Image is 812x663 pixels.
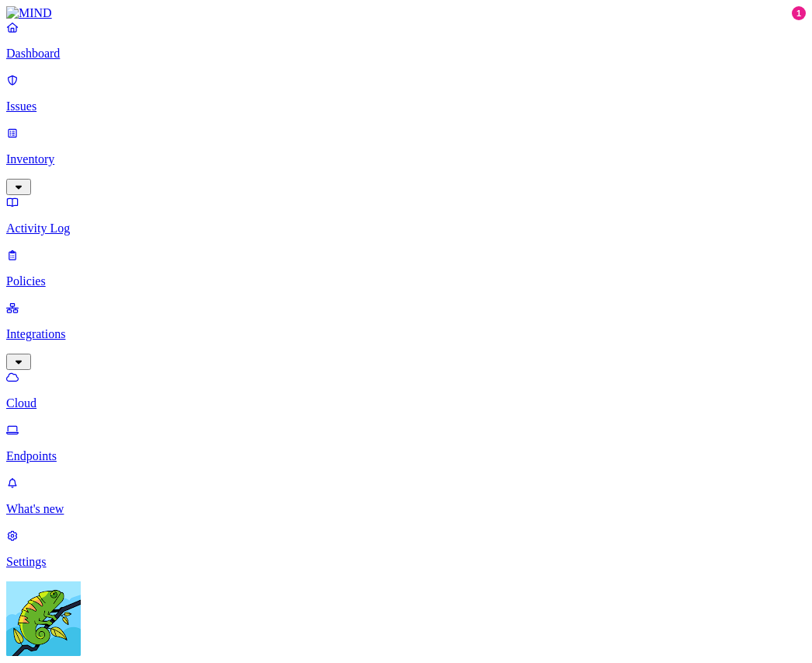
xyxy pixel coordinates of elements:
img: MIND [6,6,52,20]
p: What's new [6,502,806,516]
a: Settings [6,529,806,569]
a: What's new [6,476,806,516]
a: Inventory [6,126,806,193]
a: Issues [6,73,806,113]
p: Activity Log [6,222,806,236]
p: Inventory [6,152,806,166]
p: Integrations [6,327,806,341]
a: MIND [6,6,806,20]
img: Yuval Meshorer [6,581,81,656]
p: Issues [6,99,806,113]
a: Integrations [6,301,806,368]
a: Policies [6,248,806,288]
p: Policies [6,274,806,288]
p: Endpoints [6,449,806,463]
a: Cloud [6,370,806,410]
a: Endpoints [6,423,806,463]
div: 1 [792,6,806,20]
p: Dashboard [6,47,806,61]
a: Activity Log [6,195,806,236]
a: Dashboard [6,20,806,61]
p: Cloud [6,396,806,410]
p: Settings [6,555,806,569]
